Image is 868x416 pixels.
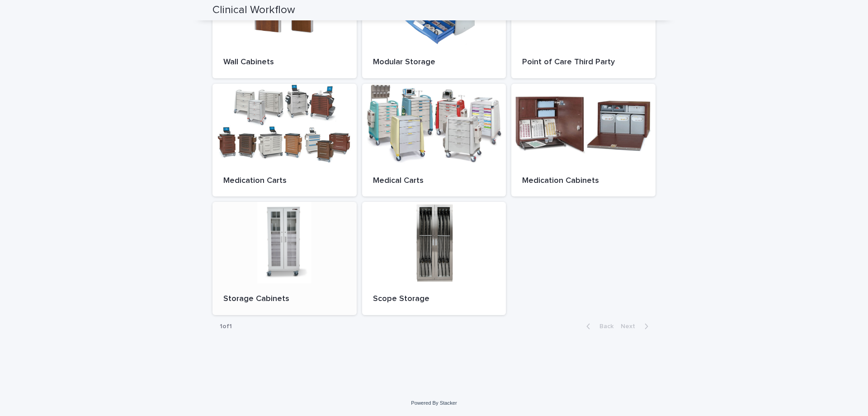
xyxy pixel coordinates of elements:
[522,57,645,67] p: Point of Care Third Party
[522,176,645,186] p: Medication Cabinets
[579,322,617,330] button: Back
[223,176,346,186] p: Medication Carts
[511,84,656,197] a: Medication Cabinets
[212,202,357,315] a: Storage Cabinets
[362,202,506,315] a: Scope Storage
[212,84,357,197] a: Medication Carts
[373,294,495,304] p: Scope Storage
[212,316,239,338] p: 1 of 1
[223,57,346,67] p: Wall Cabinets
[411,400,457,406] a: Powered By Stacker
[362,84,506,197] a: Medical Carts
[223,294,346,304] p: Storage Cabinets
[373,176,495,186] p: Medical Carts
[617,322,656,330] button: Next
[373,57,495,67] p: Modular Storage
[212,4,295,17] h2: Clinical Workflow
[621,323,641,330] span: Next
[594,323,613,330] span: Back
